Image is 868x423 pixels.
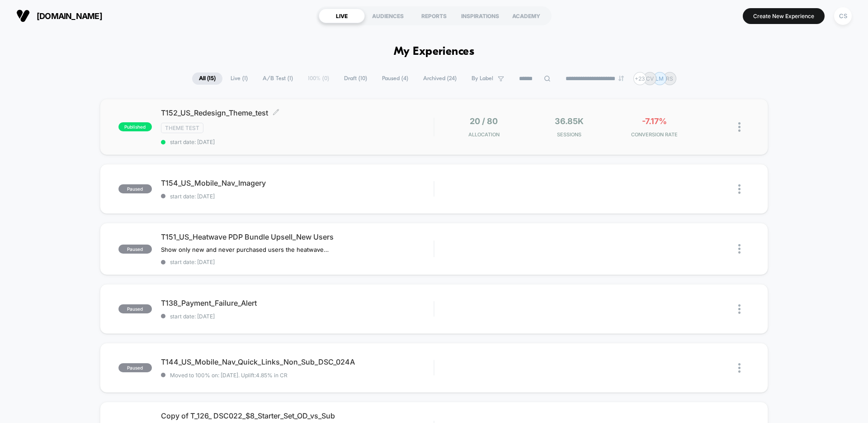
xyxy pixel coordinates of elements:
[161,357,434,366] span: T144_US_Mobile_Nav_Quick_Links_Non_Sub_DSC_024A
[472,75,493,82] span: By Label
[618,76,624,81] img: end
[161,259,434,265] span: start date: [DATE]
[118,245,152,254] span: paused
[656,75,664,82] p: LM
[738,122,741,132] img: close
[161,298,434,308] span: T138_Payment_Failure_Alert
[14,9,105,23] button: [DOMAIN_NAME]
[831,7,854,25] button: CS
[118,184,152,193] span: paused
[365,9,411,23] div: AUDIENCES
[738,304,741,314] img: close
[416,72,463,85] span: Archived ( 24 )
[738,184,741,194] img: close
[170,372,288,379] span: Moved to 100% on: [DATE] . Uplift: 4.85% in CR
[457,9,503,23] div: INSPIRATIONS
[743,8,825,24] button: Create New Experience
[161,123,203,133] span: Theme Test
[646,75,654,82] p: CV
[468,131,500,138] span: Allocation
[161,246,329,253] span: Show only new and never purchased users the heatwave bundle upsell on PDP. PDP has been out-perfo...
[161,313,434,320] span: start date: [DATE]
[642,116,667,126] span: -7.17%
[161,411,434,420] span: Copy of T_126_ DSC022_$8_Starter_Set_OD_vs_Sub
[161,108,434,117] span: T152_US_Redesign_Theme_test
[375,72,415,85] span: Paused ( 4 )
[224,72,255,85] span: Live ( 1 )
[394,45,475,58] h1: My Experiences
[529,131,610,138] span: Sessions
[503,9,549,23] div: ACADEMY
[666,75,673,82] p: RS
[337,72,374,85] span: Draft ( 10 )
[319,9,365,23] div: LIVE
[161,193,434,200] span: start date: [DATE]
[834,7,852,25] div: CS
[256,72,300,85] span: A/B Test ( 1 )
[16,9,30,23] img: Visually logo
[118,363,152,372] span: paused
[161,139,434,145] span: start date: [DATE]
[555,116,584,126] span: 36.85k
[738,244,741,254] img: close
[37,11,102,21] span: [DOMAIN_NAME]
[614,131,695,138] span: CONVERSION RATE
[738,363,741,373] img: close
[118,304,152,313] span: paused
[192,72,222,85] span: All ( 15 )
[411,9,457,23] div: REPORTS
[470,116,498,126] span: 20 / 80
[161,178,434,187] span: T154_US_Mobile_Nav_Imagery
[161,232,434,241] span: T151_US_Heatwave PDP Bundle Upsell_New Users
[118,122,152,131] span: published
[633,72,646,85] div: + 23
